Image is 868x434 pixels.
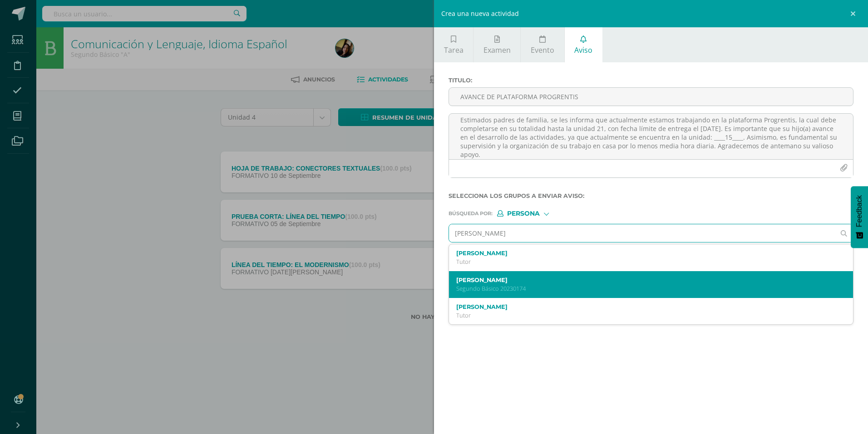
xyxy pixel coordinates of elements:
textarea: Estimados padres de familia, se les informa que actualmente estamos trabajando en la plataforma P... [449,114,853,159]
label: Selecciona los grupos a enviar aviso : [449,192,853,199]
span: Aviso [574,45,592,55]
span: Evento [531,45,554,55]
p: Segundo Básico 20230174 [456,285,828,293]
a: Aviso [565,27,602,62]
button: Feedback - Mostrar encuesta [851,186,868,248]
span: Búsqueda por : [449,211,493,216]
a: Tarea [434,27,473,62]
label: Titulo : [449,77,853,84]
p: Tutor [456,258,828,266]
a: Evento [521,27,564,62]
label: [PERSON_NAME] [456,303,828,310]
div: [object Object] [497,210,565,217]
p: Tutor [456,312,828,319]
a: Examen [473,27,520,62]
label: [PERSON_NAME] [456,250,828,257]
span: Persona [507,211,540,216]
input: Ej. Mario Galindo [449,224,835,242]
input: Titulo [449,88,853,106]
span: Tarea [444,45,464,55]
span: Examen [483,45,511,55]
label: [PERSON_NAME] [456,277,828,283]
span: Feedback [855,195,863,227]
